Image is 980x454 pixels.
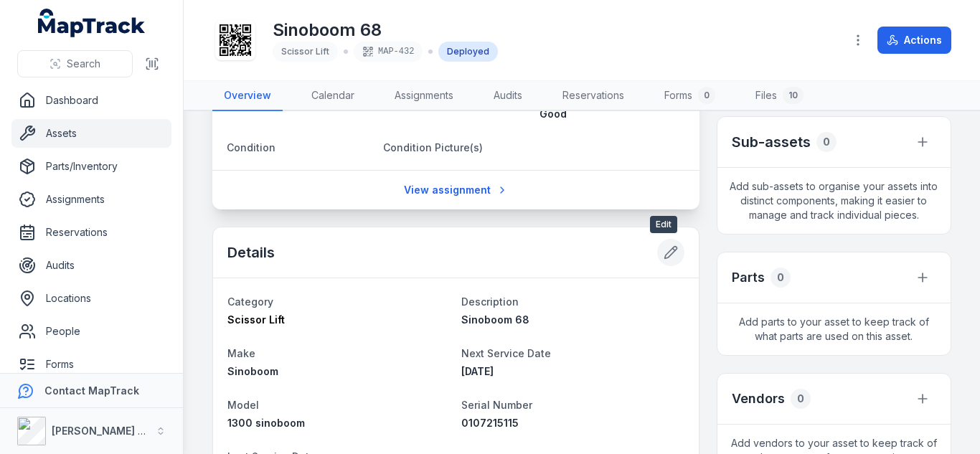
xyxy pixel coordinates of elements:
a: Assignments [383,81,465,111]
a: Parts/Inventory [11,152,171,181]
a: Forms0 [653,81,727,111]
span: Description [461,295,519,308]
a: Reservations [11,218,171,247]
button: Search [17,50,133,77]
span: Scissor Lift [281,46,329,57]
span: Model [227,399,259,411]
span: Next Service Date [461,347,551,359]
div: 0 [771,268,791,288]
div: 0 [698,87,715,104]
span: Edit [650,216,677,233]
span: Add parts to your asset to keep track of what parts are used on this asset. [717,303,951,355]
a: MapTrack [38,9,146,37]
a: Audits [482,81,534,111]
h1: Sinoboom 68 [273,19,498,42]
span: Serial Number [461,399,532,411]
a: Forms [11,350,171,379]
span: Good [540,108,567,120]
span: 0107215115 [461,417,519,429]
div: 10 [783,87,804,104]
time: 06/11/2025, 12:00:00 am [461,365,494,377]
div: 0 [791,389,811,409]
span: [DATE] [461,365,494,377]
a: Locations [11,284,171,313]
span: Condition Picture(s) [383,141,483,153]
a: Audits [11,251,171,280]
span: Condition [227,141,275,153]
span: Search [67,57,100,71]
a: Reservations [551,81,636,111]
a: Calendar [300,81,366,111]
h3: Parts [732,268,765,288]
strong: Contact MapTrack [44,384,139,397]
button: Actions [877,27,951,54]
a: Assignments [11,185,171,214]
span: Scissor Lift [227,313,285,326]
h2: Details [227,242,275,263]
span: Sinoboom 68 [461,313,529,326]
h2: Sub-assets [732,132,811,152]
span: Category [227,295,273,308]
div: MAP-432 [354,42,423,62]
a: Assets [11,119,171,148]
div: 0 [816,132,837,152]
a: Files10 [744,81,815,111]
span: Add sub-assets to organise your assets into distinct components, making it easier to manage and t... [717,168,951,234]
div: Deployed [438,42,498,62]
a: Dashboard [11,86,171,115]
a: People [11,317,171,346]
span: Sinoboom [227,365,278,377]
a: Overview [212,81,283,111]
span: Make [227,347,255,359]
h3: Vendors [732,389,785,409]
span: 1300 sinoboom [227,417,305,429]
strong: [PERSON_NAME] Air [52,425,151,437]
a: View assignment [395,176,517,204]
